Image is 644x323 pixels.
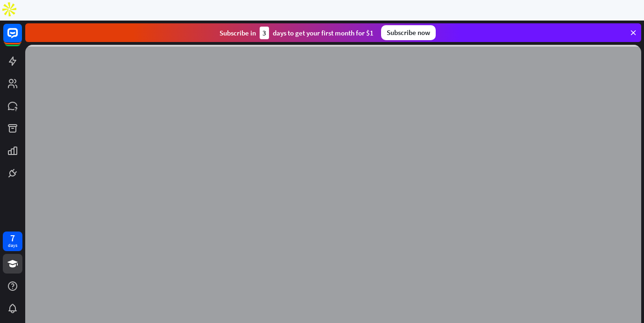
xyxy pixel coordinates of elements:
[3,232,22,251] a: 7 days
[219,27,374,39] div: Subscribe in days to get your first month for $1
[8,242,17,249] div: days
[381,25,436,40] div: Subscribe now
[260,27,269,39] div: 3
[10,234,15,242] div: 7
